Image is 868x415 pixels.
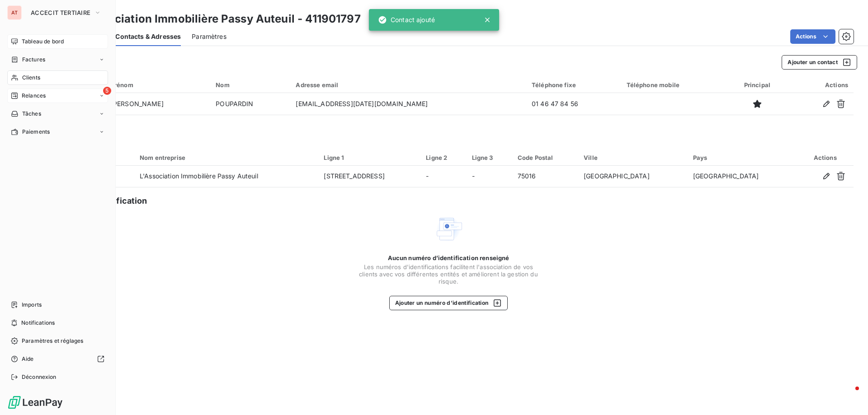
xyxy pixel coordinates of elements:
[837,384,859,406] iframe: Intercom live chat
[140,154,313,161] div: Nom entreprise
[518,154,573,161] div: Code Postal
[22,56,45,64] span: Factures
[7,298,108,312] a: Imports
[105,93,211,115] td: [PERSON_NAME]
[627,81,721,89] div: Téléphone mobile
[389,296,508,310] button: Ajouter un numéro d’identification
[7,70,108,85] a: Clients
[22,128,50,136] span: Paiements
[578,166,688,187] td: [GEOGRAPHIC_DATA]
[693,154,792,161] div: Pays
[22,337,83,345] span: Paramètres et réglages
[103,87,111,95] span: 5
[782,55,857,70] button: Ajouter un contact
[22,92,46,100] span: Relances
[7,334,108,348] a: Paramètres et réglages
[7,52,108,67] a: Factures
[420,166,466,187] td: -
[22,110,41,118] span: Tâches
[22,373,57,381] span: Déconnexion
[790,29,835,44] button: Actions
[358,263,539,285] span: Les numéros d'identifications facilitent l'association de vos clients avec vos différentes entité...
[378,12,435,28] div: Contact ajouté
[290,93,526,115] td: [EMAIL_ADDRESS][DATE][DOMAIN_NAME]
[324,154,415,161] div: Ligne 1
[7,125,108,139] a: Paiements
[7,352,108,366] a: Aide
[80,11,361,27] h3: L'Association Immobilière Passy Auteuil - 411901797
[7,107,108,121] a: Tâches
[134,166,318,187] td: L'Association Immobilière Passy Auteuil
[21,319,55,327] span: Notifications
[434,214,463,243] img: Empty state
[111,81,205,89] div: Prénom
[532,81,616,89] div: Téléphone fixe
[584,154,682,161] div: Ville
[22,74,40,82] span: Clients
[115,32,181,41] span: Contacts & Adresses
[512,166,578,187] td: 75016
[192,32,226,41] span: Paramètres
[318,166,420,187] td: [STREET_ADDRESS]
[467,166,512,187] td: -
[688,166,797,187] td: [GEOGRAPHIC_DATA]
[388,254,509,261] span: Aucun numéro d’identification renseigné
[7,5,22,20] div: AT
[296,81,521,89] div: Adresse email
[22,355,34,363] span: Aide
[793,81,848,89] div: Actions
[210,93,290,115] td: POUPARDIN
[526,93,621,115] td: 01 46 47 84 56
[22,301,42,309] span: Imports
[472,154,507,161] div: Ligne 3
[802,154,848,161] div: Actions
[732,81,783,89] div: Principal
[22,37,64,46] span: Tableau de bord
[7,395,63,410] img: Logo LeanPay
[216,81,285,89] div: Nom
[31,9,90,16] span: ACCECIT TERTIAIRE
[7,34,108,49] a: Tableau de bord
[7,89,108,103] a: 5Relances
[426,154,461,161] div: Ligne 2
